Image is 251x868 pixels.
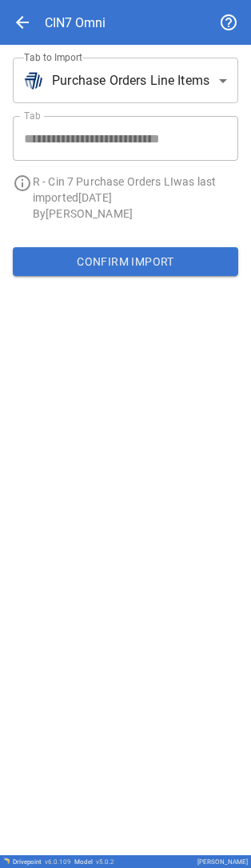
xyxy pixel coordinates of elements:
span: v 5.0.2 [96,858,114,866]
img: Drivepoint [3,858,10,864]
p: R - Cin 7 Purchase Orders LI was last imported [DATE] [33,174,238,206]
span: v 6.0.109 [45,858,71,866]
span: Purchase Orders Line Items [52,71,209,90]
label: Tab [24,109,41,122]
button: Confirm Import [13,247,238,276]
span: arrow_back [13,13,32,32]
img: brand icon not found [24,71,43,90]
label: Tab to Import [24,50,82,64]
div: Model [74,858,114,866]
div: Drivepoint [13,858,71,866]
p: By [PERSON_NAME] [33,206,238,222]
div: [PERSON_NAME] [197,858,248,866]
span: info_outline [13,174,32,193]
div: CIN7 Omni [45,15,106,30]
